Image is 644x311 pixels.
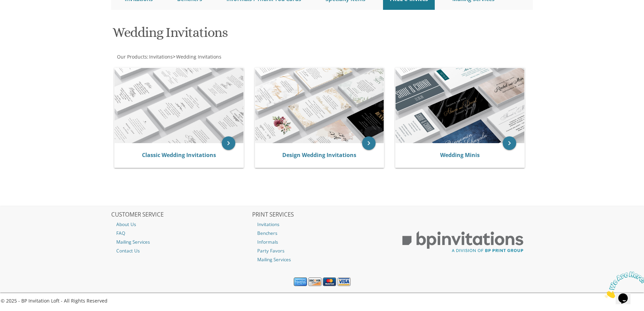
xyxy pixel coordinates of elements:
img: MasterCard [323,277,336,286]
a: Design Wedding Invitations [282,151,356,159]
img: American Express [294,277,307,286]
a: keyboard_arrow_right [222,136,235,150]
img: BP Print Group [393,225,533,259]
a: About Us [111,220,251,229]
a: Wedding Invitations [175,53,221,60]
a: Invitations [148,53,173,60]
img: Classic Wedding Invitations [115,68,243,143]
a: Invitations [252,220,392,229]
a: FAQ [111,229,251,238]
a: keyboard_arrow_right [503,136,516,150]
a: keyboard_arrow_right [362,136,376,150]
img: Wedding Minis [396,68,524,143]
a: Wedding Minis [440,151,480,159]
a: Mailing Services [252,255,392,264]
img: Discover [308,277,321,286]
a: Benchers [252,229,392,238]
a: Mailing Services [111,238,251,246]
img: Chat attention grabber [3,3,45,29]
h2: CUSTOMER SERVICE [111,212,251,218]
h1: Wedding Invitations [113,25,388,45]
a: Party Favors [252,246,392,255]
img: Design Wedding Invitations [255,68,384,143]
div: : [111,53,322,60]
span: > [173,53,221,60]
a: Our Products [116,53,147,60]
a: Contact Us [111,246,251,255]
span: Wedding Invitations [176,53,221,60]
img: Visa [337,277,351,286]
h2: PRINT SERVICES [252,212,392,218]
span: Invitations [149,53,173,60]
a: Informals [252,238,392,246]
iframe: chat widget [602,269,644,301]
a: Classic Wedding Invitations [142,151,216,159]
